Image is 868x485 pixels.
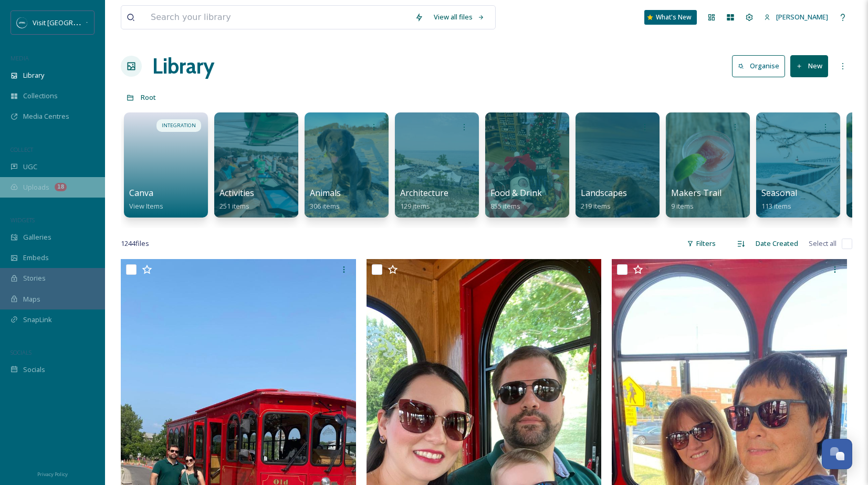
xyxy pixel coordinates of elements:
span: Activities [219,187,254,199]
span: Galleries [23,232,51,242]
span: Canva [129,187,153,199]
a: Activities251 items [219,188,254,211]
span: 9 items [671,201,694,211]
a: Architecture129 items [400,188,448,211]
span: SOCIALS [11,348,32,356]
span: UGC [23,162,37,172]
span: 306 items [310,201,340,211]
a: Seasonal113 items [761,188,797,211]
a: Landscapes219 items [581,188,627,211]
span: Visit [GEOGRAPHIC_DATA][US_STATE] [33,17,150,27]
button: Organise [732,55,785,77]
span: Media Centres [23,111,69,121]
span: Uploads [23,182,49,192]
div: Date Created [750,233,803,254]
span: Animals [310,187,341,199]
span: 129 items [400,201,430,211]
span: MEDIA [11,54,29,62]
a: Organise [732,55,790,77]
span: Collections [23,91,58,101]
span: [PERSON_NAME] [776,12,828,22]
div: Filters [682,233,721,254]
a: [PERSON_NAME] [759,7,833,27]
span: Embeds [23,253,49,263]
a: What's New [644,10,697,25]
span: Architecture [400,187,448,199]
span: Root [141,92,156,102]
span: Socials [23,365,45,375]
span: Makers Trail [671,187,721,199]
span: Select all [809,239,836,249]
span: Stories [23,273,46,283]
span: Food & Drink [490,187,542,199]
span: Privacy Policy [37,471,68,478]
span: Maps [23,294,40,304]
button: New [790,55,828,77]
a: Root [141,91,156,104]
a: Library [152,50,214,82]
a: Makers Trail9 items [671,188,721,211]
a: Food & Drink855 items [490,188,542,211]
a: View all files [428,7,490,27]
span: SnapLink [23,315,52,325]
span: 113 items [761,201,791,211]
button: Open Chat [822,439,852,469]
span: Library [23,70,44,80]
a: INTEGRATIONCanvaView Items [121,107,211,218]
span: COLLECT [11,146,33,153]
input: Search your library [145,6,410,29]
span: Seasonal [761,187,797,199]
span: 1244 file s [121,239,149,249]
a: Privacy Policy [37,467,68,480]
span: WIDGETS [11,216,35,224]
span: 855 items [490,201,520,211]
span: INTEGRATION [162,122,196,129]
div: 18 [55,183,67,191]
span: 251 items [219,201,249,211]
span: View Items [129,201,163,211]
span: Landscapes [581,187,627,199]
img: SM%20Social%20Profile.png [17,17,27,28]
a: Animals306 items [310,188,341,211]
span: 219 items [581,201,611,211]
